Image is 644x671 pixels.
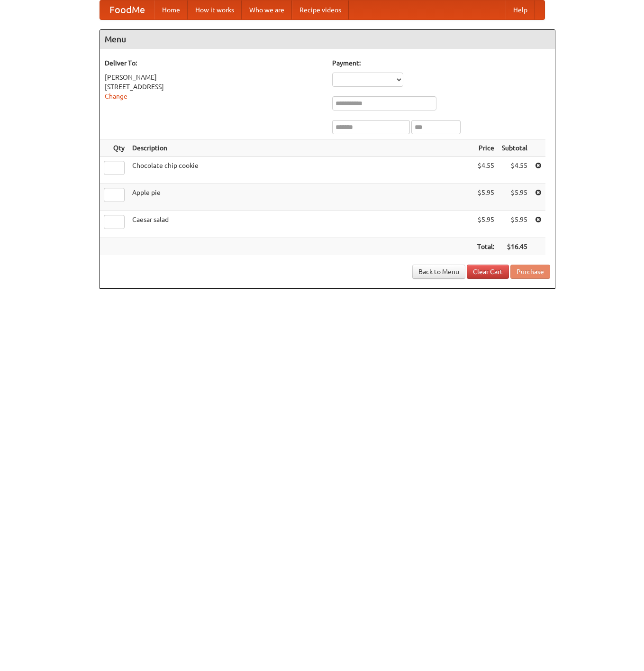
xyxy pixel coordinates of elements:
[498,211,531,238] td: $5.95
[128,139,473,157] th: Description
[242,0,292,19] a: Who we are
[467,265,509,279] a: Clear Cart
[292,0,349,19] a: Recipe videos
[412,265,465,279] a: Back to Menu
[105,82,323,92] div: [STREET_ADDRESS]
[154,0,188,19] a: Home
[105,92,127,100] a: Change
[100,30,555,49] h4: Menu
[473,211,498,238] td: $5.95
[498,139,531,157] th: Subtotal
[128,157,473,184] td: Chocolate chip cookie
[100,139,128,157] th: Qty
[188,0,242,19] a: How it works
[498,157,531,184] td: $4.55
[473,157,498,184] td: $4.55
[510,265,550,279] button: Purchase
[498,238,531,256] th: $16.45
[105,73,323,82] div: [PERSON_NAME]
[498,184,531,211] td: $5.95
[473,238,498,256] th: Total:
[473,139,498,157] th: Price
[128,184,473,211] td: Apple pie
[332,58,550,68] h5: Payment:
[473,184,498,211] td: $5.95
[100,0,154,19] a: FoodMe
[128,211,473,238] td: Caesar salad
[105,58,323,68] h5: Deliver To:
[506,0,535,19] a: Help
